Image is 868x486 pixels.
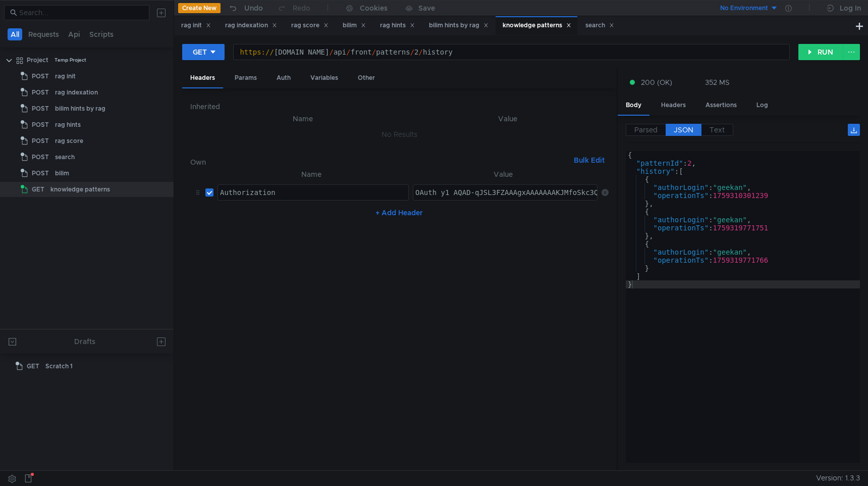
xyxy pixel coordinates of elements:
[190,156,570,168] h6: Own
[182,44,225,60] button: GET
[55,133,83,149] div: rag score
[270,1,317,16] button: Redo
[32,101,49,116] span: POST
[181,20,211,31] div: rag init
[65,28,83,40] button: Api
[55,85,98,100] div: rag indexation
[380,20,415,31] div: rag hints
[221,1,270,16] button: Undo
[55,69,76,84] div: rag init
[86,28,117,40] button: Scripts
[182,69,223,88] div: Headers
[32,117,49,132] span: POST
[409,168,598,180] th: Value
[840,2,861,14] div: Log In
[45,359,73,374] div: Scratch 1
[350,69,383,87] div: Other
[19,7,143,18] input: Search...
[293,2,310,14] div: Redo
[705,78,730,87] div: 352 MS
[429,20,489,31] div: bilim hints by rag
[618,96,649,116] div: Body
[360,2,388,14] div: Cookies
[798,44,843,60] button: RUN
[32,133,49,149] span: POST
[178,3,221,13] button: Create New
[697,96,745,115] div: Assertions
[244,2,263,14] div: Undo
[55,53,86,68] div: Temp Project
[674,125,693,134] span: JSON
[585,20,614,31] div: search
[32,150,49,165] span: POST
[641,77,672,88] span: 200 (OK)
[55,101,105,116] div: bilim hints by rag
[653,96,694,115] div: Headers
[198,113,407,125] th: Name
[418,5,435,12] div: Save
[371,207,427,219] button: + Add Header
[634,125,658,134] span: Parsed
[213,168,409,180] th: Name
[27,359,39,374] span: GET
[25,28,62,40] button: Requests
[50,182,110,197] div: knowledge patterns
[55,117,81,132] div: rag hints
[302,69,346,87] div: Variables
[193,46,207,58] div: GET
[748,96,776,115] div: Log
[570,154,609,166] button: Bulk Edit
[55,150,75,165] div: search
[503,20,571,31] div: knowledge patterns
[8,28,22,40] button: All
[32,182,44,197] span: GET
[268,69,299,87] div: Auth
[190,101,609,113] h6: Inherited
[291,20,329,31] div: rag score
[382,130,417,139] nz-embed-empty: No Results
[74,335,95,348] div: Drafts
[27,53,48,68] div: Project
[710,125,725,134] span: Text
[720,4,768,13] div: No Environment
[343,20,366,31] div: bilim
[227,69,265,87] div: Params
[407,113,609,125] th: Value
[225,20,277,31] div: rag indexation
[32,69,49,84] span: POST
[55,166,69,181] div: bilim
[816,471,860,485] span: Version: 1.3.3
[32,166,49,181] span: POST
[32,85,49,100] span: POST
